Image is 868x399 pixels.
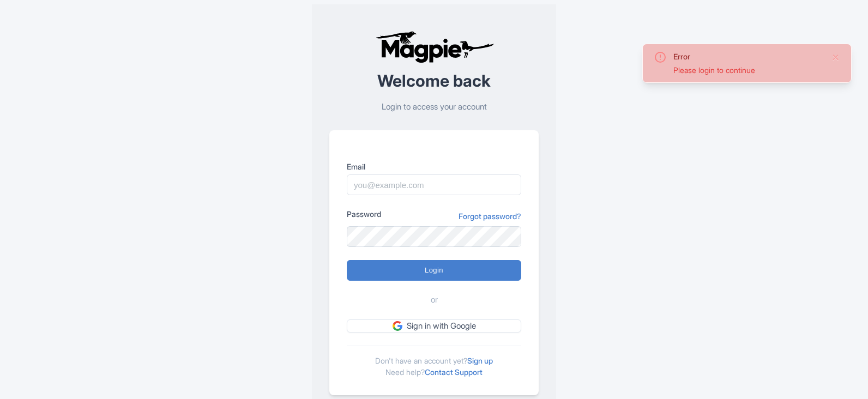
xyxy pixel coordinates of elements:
[347,161,521,172] label: Email
[329,72,539,90] h2: Welcome back
[431,294,438,306] span: or
[393,321,402,331] img: google.svg
[347,260,521,281] input: Login
[347,346,521,378] div: Don't have an account yet? Need help?
[425,367,483,377] a: Contact Support
[347,174,521,195] input: you@example.com
[673,64,823,76] div: Please login to continue
[347,319,521,333] a: Sign in with Google
[373,31,496,63] img: logo-ab69f6fb50320c5b225c76a69d11143b.png
[347,208,381,220] label: Password
[467,356,493,365] a: Sign up
[673,51,823,62] div: Error
[831,51,840,64] button: Close
[329,101,539,113] p: Login to access your account
[459,210,521,222] a: Forgot password?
